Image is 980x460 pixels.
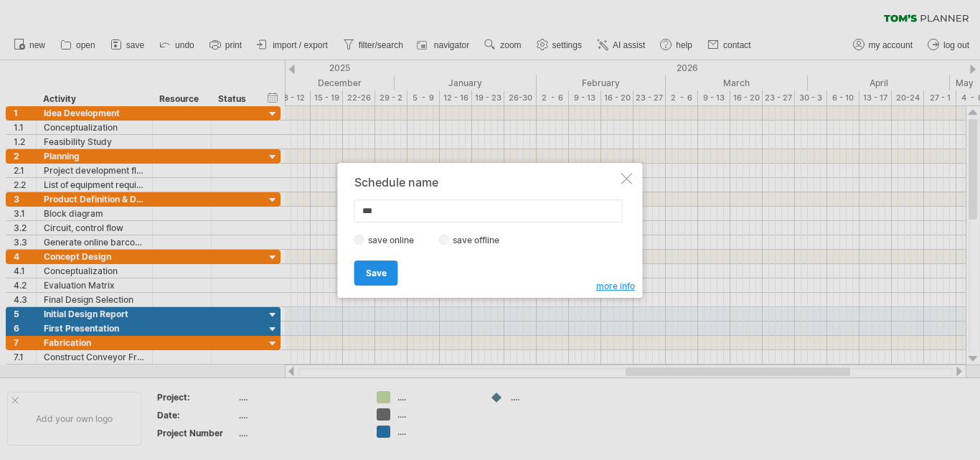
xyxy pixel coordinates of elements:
label: save online [364,235,426,245]
div: Schedule name [354,176,618,189]
a: Save [354,260,398,286]
span: more info [596,281,635,291]
label: save offline [449,235,512,245]
span: Save [366,268,387,278]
